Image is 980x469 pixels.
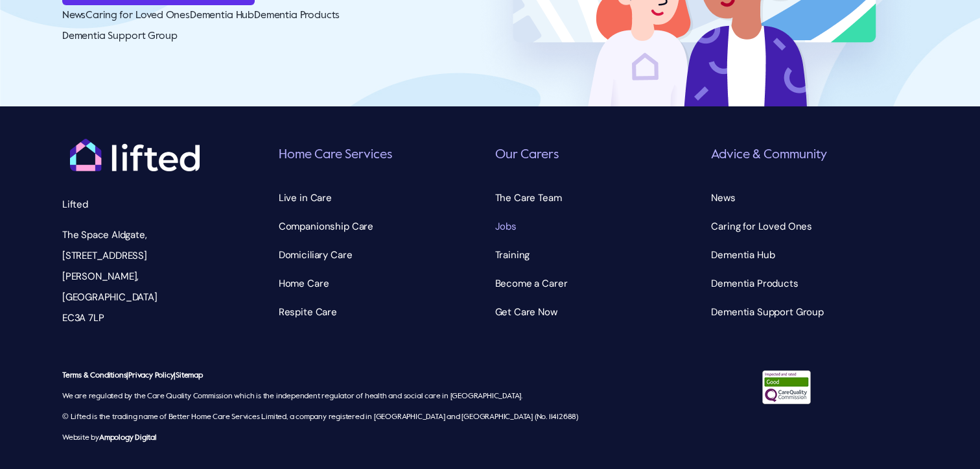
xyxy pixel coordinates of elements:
[711,273,918,294] a: Dementia Products
[86,5,190,26] a: Caring for Loved Ones
[279,245,485,265] a: Domiciliary Care
[62,5,86,26] a: News
[711,245,918,265] a: Dementia Hub
[62,434,99,442] span: Website by
[279,302,485,322] a: Respite Care
[495,187,562,208] span: The Care Team
[70,139,200,171] img: logo-white
[495,216,517,237] span: Jobs
[495,302,557,322] span: Get Care Now
[279,187,485,208] a: Live in Care
[711,302,918,322] a: Dementia Support Group
[711,187,918,208] a: News
[711,187,735,208] span: News
[711,216,918,237] a: Caring for Loved Ones
[279,216,373,237] span: Companionship Care
[711,216,812,237] span: Caring for Loved Ones
[495,216,702,237] a: Jobs
[62,5,384,47] nav: Advice & Community
[176,372,203,379] a: Sitemap
[279,216,485,237] a: Companionship Care
[495,273,568,294] span: Become a Carer
[62,365,622,448] p: We are regulated by the Care Quality Commission which is the independent regulator of health and ...
[711,187,918,322] nav: Advice & Community
[762,370,811,383] a: CQC
[279,187,485,322] nav: Home Care Services
[62,194,207,215] p: Lifted
[711,302,824,322] span: Dementia Support Group
[128,372,174,379] a: Privacy Policy
[279,187,332,208] span: Live in Care
[711,147,918,164] h6: Advice & Community
[62,224,207,328] p: The Space Aldgate, [STREET_ADDRESS][PERSON_NAME], [GEOGRAPHIC_DATA] EC3A 7LP
[495,245,530,265] span: Training
[495,245,702,265] a: Training
[279,245,353,265] span: Domiciliary Care
[62,372,126,379] a: Terms & Conditions
[495,147,702,164] h6: Our Carers
[495,273,702,294] a: Become a Carer
[711,245,775,265] span: Dementia Hub
[495,187,702,322] nav: Our Carers
[279,273,485,294] a: Home Care
[711,273,798,294] span: Dementia Products
[254,5,340,26] a: Dementia Products
[99,434,157,442] a: Ampology Digital
[495,302,702,322] a: Get Care Now
[62,372,203,379] strong: | |
[495,187,702,208] a: The Care Team
[62,26,177,47] a: Dementia Support Group
[190,5,254,26] a: Dementia Hub
[279,273,329,294] span: Home Care
[279,147,485,164] h6: Home Care Services
[279,302,337,322] span: Respite Care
